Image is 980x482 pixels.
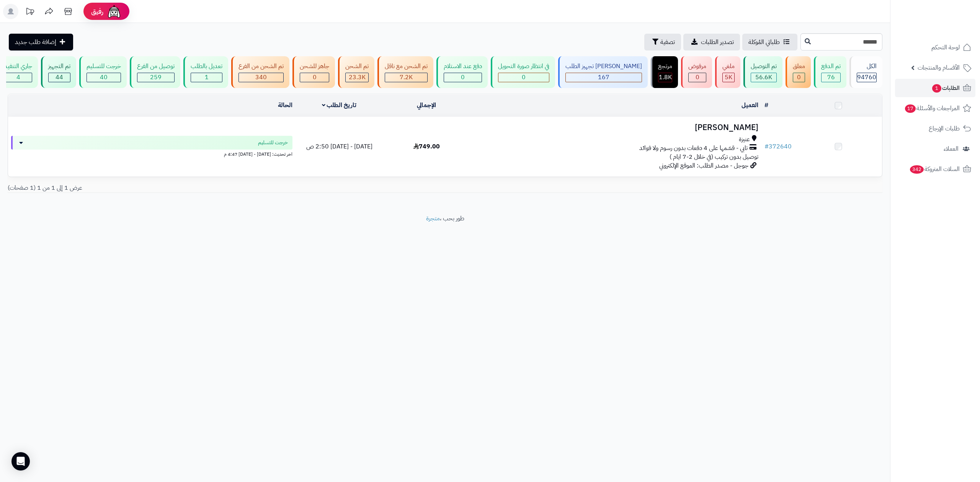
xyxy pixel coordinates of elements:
[336,56,376,88] a: تم الشحن 23.3K
[764,101,768,110] a: #
[417,101,436,110] a: الإجمالي
[444,73,482,82] div: 0
[400,73,413,82] span: 7.2K
[9,34,73,50] a: إضافة طلب جديد
[322,101,357,110] a: تاريخ الطلب
[461,73,465,82] span: 0
[56,73,63,82] span: 44
[11,452,30,471] div: Open Intercom Messenger
[498,73,549,82] div: 0
[349,73,366,82] span: 23.3K
[793,73,805,82] div: 0
[932,84,941,93] span: 1
[722,62,735,71] div: ملغي
[278,101,292,110] a: الحالة
[566,73,642,82] div: 167
[426,214,440,223] a: متجرة
[725,73,732,82] span: 5K
[895,119,975,138] a: طلبات الإرجاع
[191,62,222,71] div: تعديل بالطلب
[182,56,230,88] a: تعديل بالطلب 1
[895,99,975,117] a: المراجعات والأسئلة17
[742,34,797,50] a: طلباتي المُوكلة
[929,123,960,134] span: طلبات الإرجاع
[376,56,435,88] a: تم الشحن مع ناقل 7.2K
[300,62,329,71] div: جاهز للشحن
[688,62,706,71] div: مرفوض
[78,56,128,88] a: خرجت للتسليم 40
[444,62,482,71] div: دفع عند الاستلام
[489,56,557,88] a: في انتظار صورة التحويل 0
[385,62,428,71] div: تم الشحن مع ناقل
[905,104,916,113] span: 17
[238,62,284,71] div: تم الشحن من الفرع
[739,135,750,144] span: عنيزة
[5,73,32,82] div: 4
[821,62,841,71] div: تم الدفع
[944,143,959,154] span: العملاء
[751,62,777,71] div: تم التوصيل
[928,21,973,37] img: logo-2.png
[670,152,758,161] span: توصيل بدون تركيب (في خلال 2-7 ايام )
[827,73,835,82] span: 76
[473,123,758,132] h3: [PERSON_NAME]
[150,73,162,82] span: 259
[346,73,368,82] div: 23264
[87,73,121,82] div: 40
[598,73,609,82] span: 167
[764,142,792,151] a: #372640
[255,73,267,82] span: 340
[11,150,292,158] div: اخر تحديث: [DATE] - [DATE] 4:47 م
[659,161,748,170] span: جوجل - مصدر الطلب: الموقع الإلكتروني
[87,62,121,71] div: خرجت للتسليم
[413,142,440,151] span: 749.00
[291,56,336,88] a: جاهز للشحن 0
[683,34,740,50] a: تصدير الطلبات
[100,73,108,82] span: 40
[48,62,70,71] div: تم التجهيز
[742,56,784,88] a: تم التوصيل 56.6K
[742,101,758,110] a: العميل
[714,56,742,88] a: ملغي 5K
[557,56,649,88] a: [PERSON_NAME] تجهيز الطلب 167
[857,62,877,71] div: الكل
[679,56,714,88] a: مرفوض 0
[239,73,283,82] div: 340
[20,4,39,21] a: تحديثات المنصة
[385,73,427,82] div: 7223
[106,4,122,19] img: ai-face.png
[649,56,679,88] a: مرتجع 1.8K
[723,73,734,82] div: 4969
[39,56,78,88] a: تم التجهيز 44
[644,34,681,50] button: تصفية
[918,62,960,73] span: الأقسام والمنتجات
[658,62,672,71] div: مرتجع
[764,142,769,151] span: #
[137,62,175,71] div: توصيل من الفرع
[909,164,960,174] span: السلات المتروكة
[128,56,182,88] a: توصيل من الفرع 259
[857,73,876,82] span: 94760
[230,56,291,88] a: تم الشحن من الفرع 340
[15,37,56,47] span: إضافة طلب جديد
[191,73,222,82] div: 1
[137,73,174,82] div: 259
[658,73,672,82] div: 1808
[931,42,960,53] span: لوحة التحكم
[205,73,209,82] span: 1
[659,73,672,82] span: 1.8K
[784,56,812,88] a: معلق 0
[639,144,748,153] span: تابي - قسّمها على 4 دفعات بدون رسوم ولا فوائد
[345,62,369,71] div: تم الشحن
[793,62,805,71] div: معلق
[306,142,372,151] span: [DATE] - [DATE] 2:50 ص
[522,73,526,82] span: 0
[910,165,924,174] span: 342
[16,73,20,82] span: 4
[822,73,840,82] div: 76
[498,62,549,71] div: في انتظار صورة التحويل
[931,83,960,93] span: الطلبات
[660,37,675,47] span: تصفية
[751,73,776,82] div: 56565
[565,62,642,71] div: [PERSON_NAME] تجهيز الطلب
